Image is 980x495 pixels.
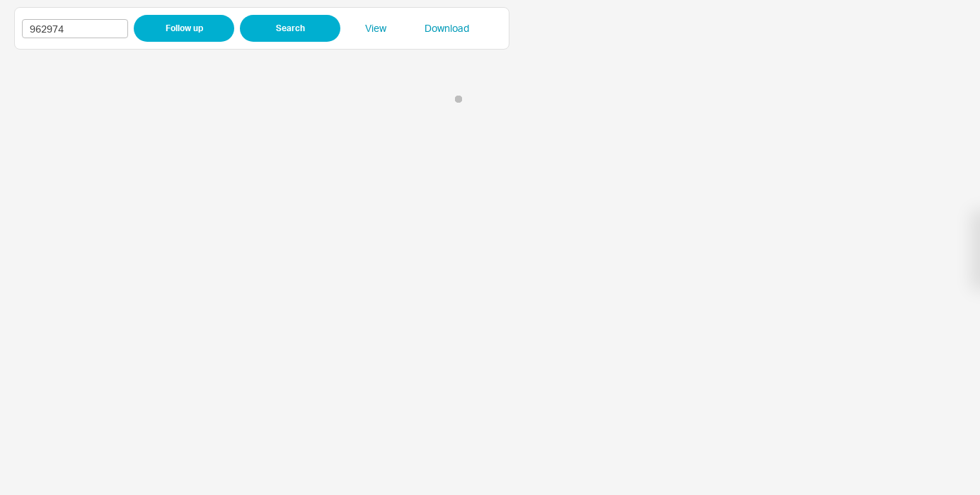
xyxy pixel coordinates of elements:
button: Search [240,15,340,42]
button: Follow up [134,15,234,42]
span: Follow up [166,20,203,37]
iframe: PO Follow up [14,110,966,495]
a: View [340,21,411,35]
input: Enter PO Number [22,19,128,38]
span: Search [276,20,305,37]
a: Download [411,21,482,35]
